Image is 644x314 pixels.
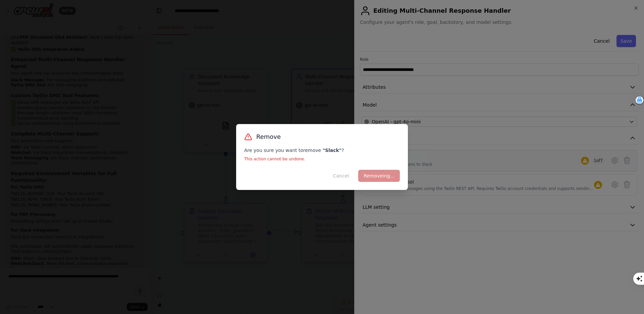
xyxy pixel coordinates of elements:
[323,148,342,153] strong: " Slack "
[244,156,400,162] p: This action cannot be undone.
[256,132,281,142] h3: Remove
[358,170,400,182] button: Removeing...
[328,170,354,182] button: Cancel
[244,147,400,154] p: Are you sure you want to remove ?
